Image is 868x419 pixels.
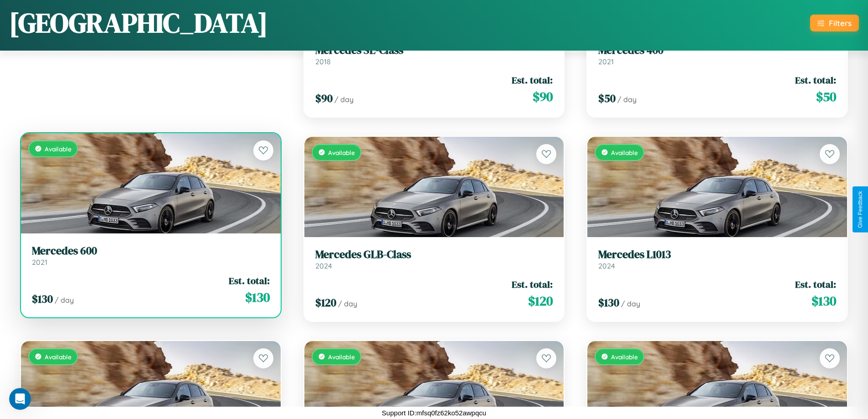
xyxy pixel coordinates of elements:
span: $ 90 [315,91,333,106]
span: $ 130 [812,292,836,310]
a: Mercedes 4002021 [598,44,836,66]
div: Filters [829,18,852,28]
span: Est. total: [512,278,553,291]
div: Give Feedback [857,191,863,228]
span: Available [328,149,355,156]
span: $ 130 [32,291,53,306]
span: $ 120 [528,292,553,310]
span: $ 90 [533,88,553,106]
span: / day [334,95,354,104]
span: Available [328,353,355,361]
a: Mercedes L10132024 [598,248,836,270]
a: Mercedes GLB-Class2024 [315,248,553,270]
span: Est. total: [229,274,270,287]
span: 2018 [315,57,331,66]
h3: Mercedes 600 [32,244,270,258]
span: / day [55,295,74,305]
a: Mercedes SL-Class2018 [315,44,553,66]
iframe: Intercom live chat [9,388,31,410]
span: Available [611,353,638,361]
span: Available [45,145,72,153]
span: Est. total: [512,73,553,87]
span: Est. total: [795,73,836,87]
span: / day [621,299,640,308]
span: Available [611,149,638,156]
span: $ 130 [598,295,619,310]
span: 2021 [598,57,614,66]
span: Est. total: [795,278,836,291]
h3: Mercedes GLB-Class [315,248,553,261]
span: / day [617,95,637,104]
span: $ 50 [598,91,616,106]
span: $ 120 [315,295,336,310]
h3: Mercedes SL-Class [315,44,553,57]
span: Available [45,353,72,361]
span: $ 130 [245,288,270,306]
span: 2024 [315,261,332,270]
span: / day [338,299,357,308]
span: 2021 [32,258,47,267]
a: Mercedes 6002021 [32,244,270,267]
p: Support ID: mfsq0fz62ko52awpqcu [382,407,486,419]
h3: Mercedes 400 [598,44,836,57]
span: 2024 [598,261,615,270]
span: $ 50 [816,88,836,106]
h3: Mercedes L1013 [598,248,836,261]
button: Filters [810,15,859,31]
h1: [GEOGRAPHIC_DATA] [9,4,268,41]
